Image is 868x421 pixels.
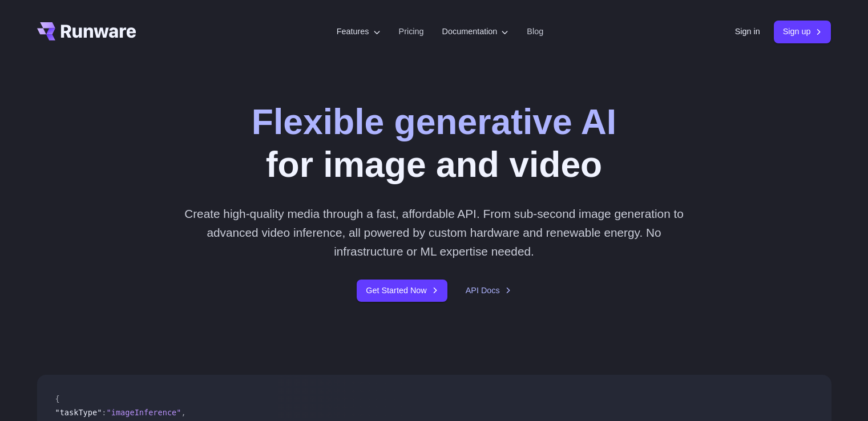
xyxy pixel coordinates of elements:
[466,284,511,297] a: API Docs
[735,25,760,38] a: Sign in
[107,408,181,417] span: "imageInference"
[252,102,616,141] strong: Flexible generative AI
[180,204,688,261] p: Create high-quality media through a fast, affordable API. From sub-second image generation to adv...
[55,394,60,403] span: {
[527,25,543,38] a: Blog
[37,22,136,41] a: Go to /
[252,100,616,186] h1: for image and video
[181,408,185,417] span: ,
[442,25,509,38] label: Documentation
[337,25,381,38] label: Features
[399,25,424,38] a: Pricing
[55,408,102,417] span: "taskType"
[357,280,447,302] a: Get Started Now
[774,21,831,43] a: Sign up
[102,408,106,417] span: :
